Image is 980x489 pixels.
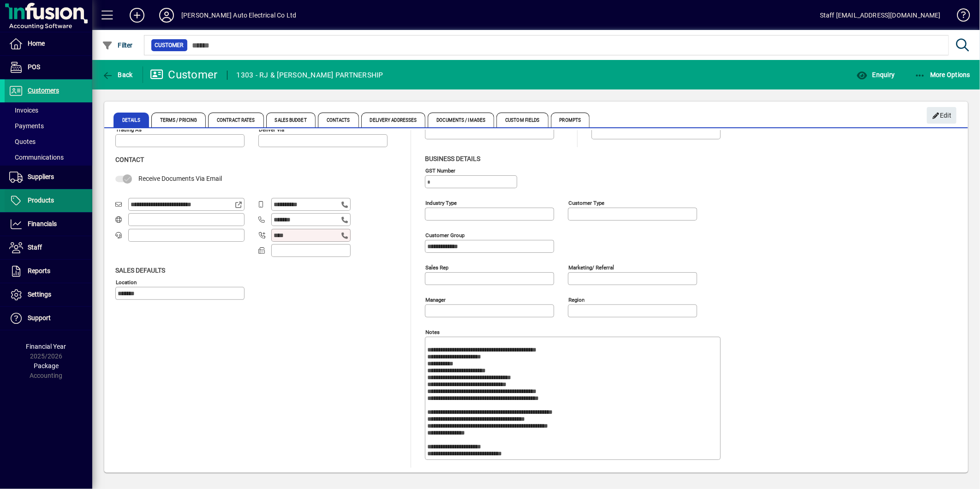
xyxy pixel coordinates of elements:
mat-label: Customer group [425,232,465,238]
app-page-header-button: Back [92,66,143,83]
a: Payments [5,118,92,134]
span: Reports [28,267,50,274]
span: Financials [28,220,57,227]
a: POS [5,56,92,79]
div: 1303 - RJ & [PERSON_NAME] PARTNERSHIP [237,68,383,83]
a: Reports [5,260,92,283]
div: Customer [150,67,218,82]
span: Terms / Pricing [151,113,206,127]
button: Add [122,7,152,24]
mat-label: Location [116,279,137,285]
div: Staff [EMAIL_ADDRESS][DOMAIN_NAME] [820,8,941,23]
span: Suppliers [28,173,54,180]
span: Products [28,197,54,204]
a: Staff [5,236,92,259]
span: Customer [155,41,184,50]
button: Edit [927,107,956,124]
mat-label: Marketing/ Referral [568,264,614,270]
span: Documents / Images [428,113,494,127]
a: Knowledge Base [950,2,968,32]
span: Sales defaults [115,267,165,274]
mat-label: Sales rep [425,264,448,270]
mat-label: Notes [425,328,440,335]
button: Filter [100,37,135,54]
button: Enquiry [854,66,897,83]
a: Home [5,32,92,55]
span: Package [34,362,59,370]
span: Home [28,40,45,47]
span: Enquiry [856,71,895,78]
a: Products [5,189,92,212]
span: Prompts [551,113,590,127]
a: Suppliers [5,166,92,189]
span: Contacts [318,113,359,127]
span: Contact [115,156,144,163]
span: Settings [28,291,51,298]
span: Communications [9,154,64,161]
span: Quotes [9,138,36,145]
a: Quotes [5,134,92,149]
a: Invoices [5,102,92,118]
a: Support [5,307,92,330]
span: Business details [425,155,480,162]
span: More Options [914,71,971,78]
span: Back [102,71,133,78]
span: Contract Rates [208,113,263,127]
div: [PERSON_NAME] Auto Electrical Co Ltd [181,8,296,23]
span: Payments [9,122,44,130]
span: Filter [102,42,133,49]
span: Customers [28,87,59,94]
span: POS [28,63,40,71]
button: Profile [152,7,181,24]
mat-label: Customer type [568,199,604,206]
a: Financials [5,213,92,236]
span: Edit [932,108,952,123]
span: Staff [28,244,42,251]
mat-label: Region [568,296,585,303]
span: Details [114,113,149,127]
mat-label: Manager [425,296,446,303]
a: Communications [5,149,92,165]
span: Sales Budget [266,113,316,127]
span: Receive Documents Via Email [138,175,222,182]
span: Invoices [9,107,38,114]
button: More Options [912,66,973,83]
a: Settings [5,283,92,306]
mat-label: GST Number [425,167,455,173]
span: Custom Fields [496,113,548,127]
span: Delivery Addresses [361,113,426,127]
span: Financial Year [26,343,66,350]
button: Back [100,66,135,83]
mat-label: Industry type [425,199,457,206]
span: Support [28,314,51,322]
